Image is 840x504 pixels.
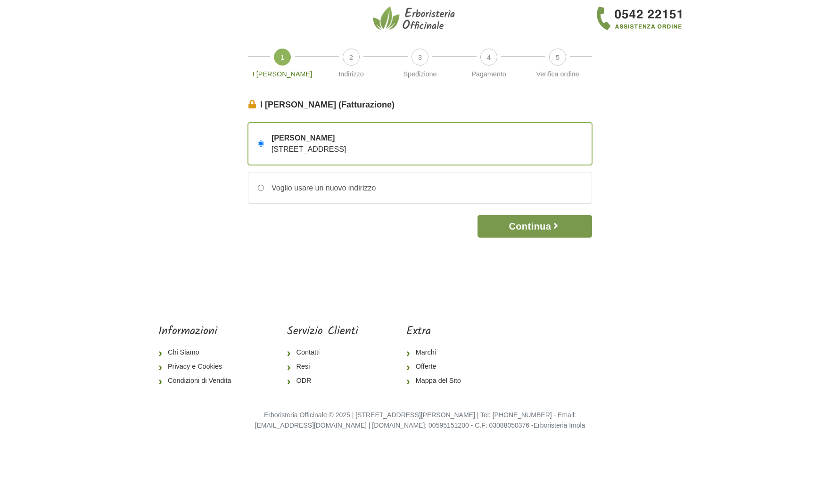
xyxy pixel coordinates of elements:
button: Continua [478,215,592,238]
h5: Extra [406,325,469,339]
a: Offerte [406,360,469,374]
p: I [PERSON_NAME] [252,69,313,80]
span: 1 [274,49,291,66]
div: Voglio usare un nuovo indirizzo [264,182,376,194]
iframe: fb:page Facebook Social Plugin [517,325,682,358]
input: Voglio usare un nuovo indirizzo [258,185,264,191]
a: Resi [287,360,358,374]
h5: Servizio Clienti [287,325,358,339]
legend: I [PERSON_NAME] (Fatturazione) [248,99,592,111]
small: Erboristeria Officinale © 2025 | [STREET_ADDRESS][PERSON_NAME] | Tel: [PHONE_NUMBER] - Email: [EM... [255,411,585,429]
h5: Informazioni [158,325,239,339]
a: Mappa del Sito [406,374,469,388]
img: Erboristeria Officinale [373,6,458,31]
a: Erboristeria Imola [534,421,585,429]
a: Condizioni di Vendita [158,374,239,388]
a: Privacy e Cookies [158,360,239,374]
a: ODR [287,374,358,388]
span: [STREET_ADDRESS] [272,145,346,153]
a: Contatti [287,346,358,360]
span: [PERSON_NAME] [272,132,346,144]
a: Chi Siamo [158,346,239,360]
input: [PERSON_NAME] [STREET_ADDRESS] [258,140,264,147]
a: Marchi [406,346,469,360]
